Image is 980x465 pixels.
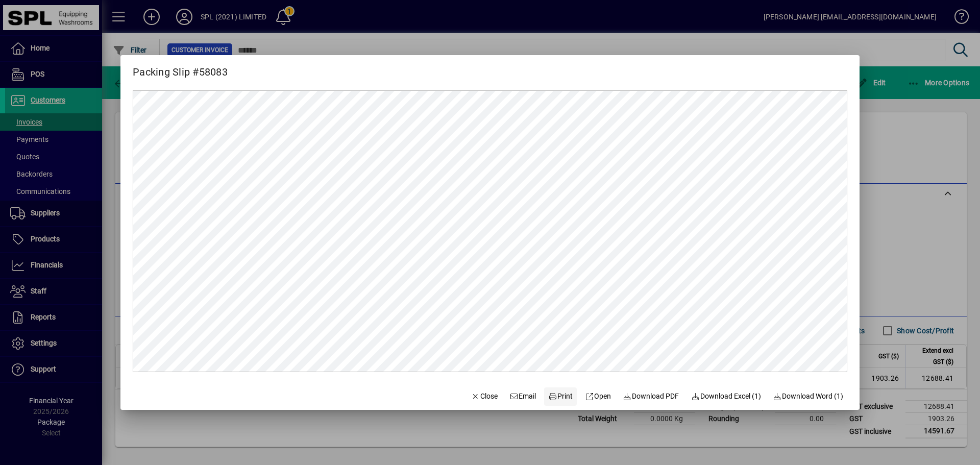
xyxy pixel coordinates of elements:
[506,387,541,406] button: Email
[467,387,502,406] button: Close
[619,387,683,406] a: Download PDF
[623,391,679,402] span: Download PDF
[585,391,611,402] span: Open
[773,391,844,402] span: Download Word (1)
[120,55,240,80] h2: Packing Slip #58083
[471,391,498,402] span: Close
[510,391,536,402] span: Email
[544,387,577,406] button: Print
[687,387,765,406] button: Download Excel (1)
[581,387,615,406] a: Open
[769,387,848,406] button: Download Word (1)
[548,391,573,402] span: Print
[691,391,761,402] span: Download Excel (1)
